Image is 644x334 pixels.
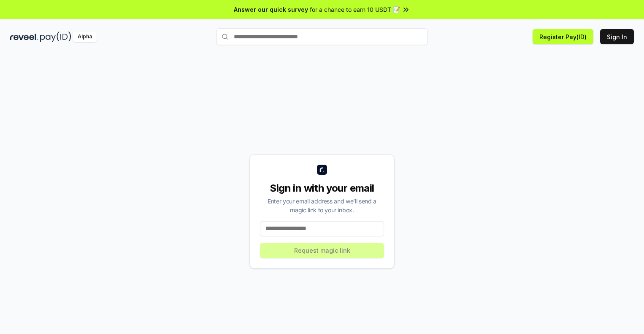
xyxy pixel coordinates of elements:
img: logo_small [317,165,327,175]
span: Answer our quick survey [234,5,308,14]
button: Register Pay(ID) [533,29,593,44]
div: Sign in with your email [260,182,384,195]
div: Alpha [73,32,97,42]
span: for a chance to earn 10 USDT 📝 [310,5,400,14]
img: reveel_dark [10,32,38,42]
img: pay_id [40,32,71,42]
button: Sign In [600,29,634,44]
div: Enter your email address and we’ll send a magic link to your inbox. [260,197,384,214]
